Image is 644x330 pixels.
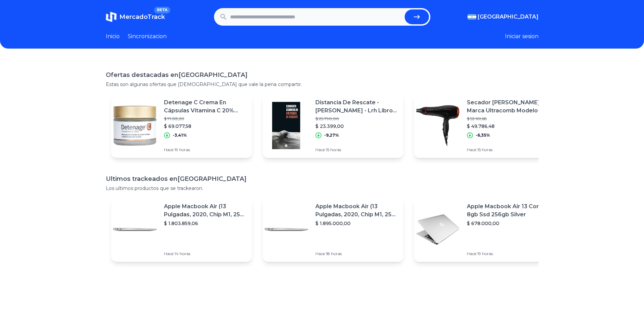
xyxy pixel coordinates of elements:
[106,11,117,22] img: MercadoTrack
[164,202,246,219] p: Apple Macbook Air (13 Pulgadas, 2020, Chip M1, 256 Gb De Ssd, 8 Gb De Ram) - Plata
[106,174,539,184] h1: Ultimos trackeados en [GEOGRAPHIC_DATA]
[164,116,246,121] p: $ 71.513,20
[414,102,461,149] img: Featured image
[315,147,398,153] p: Hace 15 horas
[106,32,120,40] a: Inicio
[315,123,398,130] p: $ 23.399,00
[414,93,555,158] a: Featured imageSecador [PERSON_NAME] Marca Ultracomb Modelo Sc-4606$ 53.161,68$ 49.786,48-6,35%Hac...
[467,99,549,115] p: Secador [PERSON_NAME] Marca Ultracomb Modelo Sc-4606
[111,102,159,149] img: Featured image
[467,147,549,153] p: Hace 15 horas
[324,133,339,138] p: -9,27%
[164,99,246,115] p: Detenage C Crema En Cápsulas Vitamina C 20% Antiarrugas
[106,70,539,80] h1: Ofertas destacadas en [GEOGRAPHIC_DATA]
[476,133,490,138] p: -6,35%
[414,197,555,262] a: Featured imageApple Macbook Air 13 Core I5 8gb Ssd 256gb Silver$ 678.000,00Hace 19 horas
[414,206,461,253] img: Featured image
[315,116,398,121] p: $ 25.790,00
[315,251,398,256] p: Hace 18 horas
[111,206,159,253] img: Featured image
[263,197,403,262] a: Featured imageApple Macbook Air (13 Pulgadas, 2020, Chip M1, 256 Gb De Ssd, 8 Gb De Ram) - Plata$...
[164,251,246,256] p: Hace 14 horas
[315,99,398,115] p: Distancia De Rescate - [PERSON_NAME] - Lrh Libro Nuevo
[119,13,165,21] span: MercadoTrack
[467,202,549,219] p: Apple Macbook Air 13 Core I5 8gb Ssd 256gb Silver
[478,13,539,21] span: [GEOGRAPHIC_DATA]
[111,197,252,262] a: Featured imageApple Macbook Air (13 Pulgadas, 2020, Chip M1, 256 Gb De Ssd, 8 Gb De Ram) - Plata$...
[154,7,170,13] span: BETA
[106,185,539,192] p: Los ultimos productos que se trackearon.
[468,14,476,20] img: Argentina
[468,13,539,21] button: [GEOGRAPHIC_DATA]
[315,220,398,227] p: $ 1.895.000,00
[164,123,246,130] p: $ 69.077,58
[263,102,310,149] img: Featured image
[106,81,539,88] p: Estas son algunas ofertas que [DEMOGRAPHIC_DATA] que vale la pena compartir.
[173,133,187,138] p: -3,41%
[128,32,167,40] a: Sincronizacion
[315,202,398,219] p: Apple Macbook Air (13 Pulgadas, 2020, Chip M1, 256 Gb De Ssd, 8 Gb De Ram) - Plata
[505,32,539,40] button: Iniciar sesion
[111,93,252,158] a: Featured imageDetenage C Crema En Cápsulas Vitamina C 20% Antiarrugas$ 71.513,20$ 69.077,58-3,41%...
[467,220,549,227] p: $ 678.000,00
[164,220,246,227] p: $ 1.803.859,06
[263,93,403,158] a: Featured imageDistancia De Rescate - [PERSON_NAME] - Lrh Libro Nuevo$ 25.790,00$ 23.399,00-9,27%H...
[467,123,549,130] p: $ 49.786,48
[263,206,310,253] img: Featured image
[164,147,246,153] p: Hace 19 horas
[467,251,549,256] p: Hace 19 horas
[106,11,165,22] a: MercadoTrackBETA
[467,116,549,121] p: $ 53.161,68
